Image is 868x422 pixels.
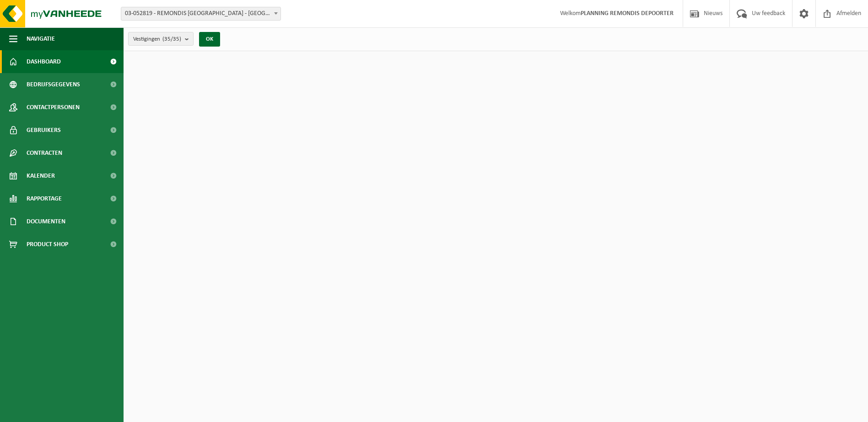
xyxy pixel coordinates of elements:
[27,73,80,96] span: Bedrijfsgegevens
[27,27,55,50] span: Navigatie
[27,142,62,164] span: Contracten
[27,233,68,256] span: Product Shop
[162,36,181,42] count: (35/35)
[133,32,181,46] span: Vestigingen
[27,187,62,210] span: Rapportage
[27,210,65,233] span: Documenten
[27,164,55,187] span: Kalender
[128,32,194,46] button: Vestigingen(35/35)
[581,10,674,17] strong: PLANNING REMONDIS DEPOORTER
[27,119,61,142] span: Gebruikers
[121,7,280,20] span: 03-052819 - REMONDIS WEST-VLAANDEREN - OOSTENDE
[27,96,80,119] span: Contactpersonen
[27,50,61,73] span: Dashboard
[121,7,281,21] span: 03-052819 - REMONDIS WEST-VLAANDEREN - OOSTENDE
[199,32,220,47] button: OK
